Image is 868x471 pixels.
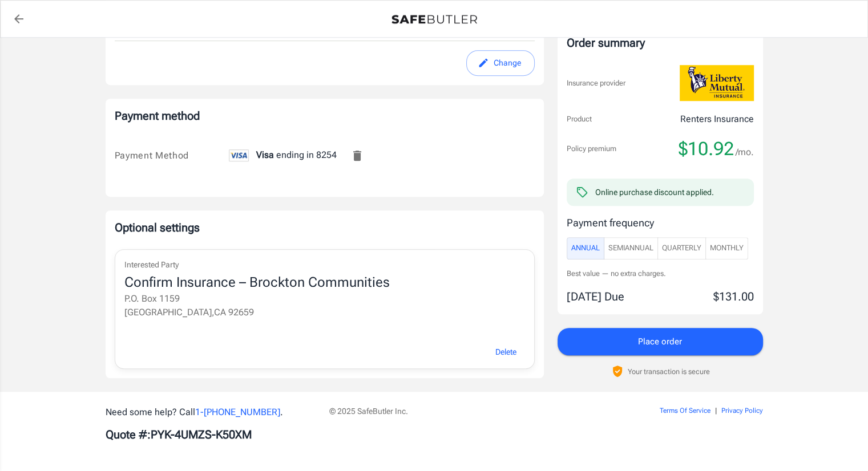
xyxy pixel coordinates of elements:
[715,407,717,415] span: |
[495,345,516,359] span: Delete
[567,288,624,305] p: [DATE] Due
[329,405,595,417] p: © 2025 SafeButler Inc.
[195,407,280,417] a: 1-[PHONE_NUMBER]
[482,340,530,364] button: Delete
[679,137,734,160] span: $10.92
[115,220,535,235] p: Optional settings
[608,241,653,254] span: SemiAnnual
[229,149,337,160] span: ending in 8254
[344,142,371,169] button: Remove this card
[721,407,763,415] a: Privacy Policy
[567,143,616,155] p: Policy premium
[567,268,754,279] p: Best value — no extra charges.
[638,334,682,349] span: Place order
[124,274,525,292] div: Confirm Insurance – Brockton Communities
[229,149,249,161] img: visa
[662,241,701,254] span: Quarterly
[567,77,625,88] p: Insurance provider
[710,241,744,254] span: Monthly
[115,108,535,124] p: Payment method
[595,186,714,197] div: Online purchase discount applied.
[567,113,592,125] p: Product
[660,407,710,415] a: Terms Of Service
[571,241,600,254] span: Annual
[124,259,525,271] p: Interested Party
[713,288,754,305] p: $131.00
[124,292,525,306] p: P.O. Box 1159
[657,237,706,259] button: Quarterly
[567,214,754,230] p: Payment frequency
[736,144,754,160] span: /mo.
[124,306,525,319] p: [GEOGRAPHIC_DATA] , CA 92659
[628,366,710,376] p: Your transaction is secure
[680,65,754,101] img: Liberty Mutual
[567,237,604,259] button: Annual
[106,428,252,441] b: Quote #: PYK-4UMZS-K50XM
[391,15,477,24] img: Back to quotes
[106,405,316,419] p: Need some help? Call .
[115,149,229,163] div: Payment Method
[680,112,754,125] p: Renters Insurance
[705,237,748,259] button: Monthly
[567,34,754,51] div: Order summary
[256,149,274,160] span: Visa
[558,328,763,355] button: Place order
[604,237,658,259] button: SemiAnnual
[7,7,30,30] a: back to quotes
[466,50,535,76] button: edit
